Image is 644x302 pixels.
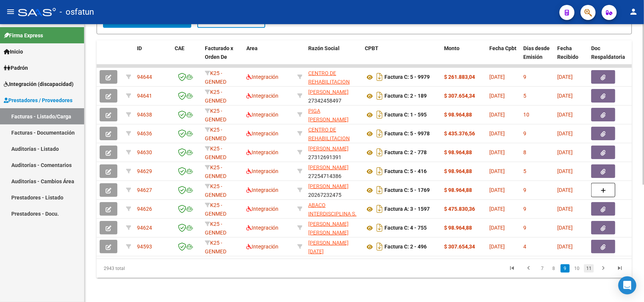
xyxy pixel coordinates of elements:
[137,244,152,250] span: 94593
[489,93,505,99] span: [DATE]
[489,74,505,80] span: [DATE]
[557,187,573,193] span: [DATE]
[308,182,359,198] div: 20267232475
[538,264,547,273] a: 7
[489,112,505,118] span: [DATE]
[137,74,152,80] span: 94644
[308,183,349,189] span: [PERSON_NAME]
[246,244,278,250] span: Integración
[175,45,184,51] span: CAE
[137,149,152,155] span: 94630
[584,264,594,273] a: 11
[375,165,384,177] i: Descargar documento
[557,168,573,174] span: [DATE]
[489,206,505,212] span: [DATE]
[137,225,152,231] span: 94624
[246,187,278,193] span: Integración
[205,70,226,85] span: K25 - GENMED
[375,71,384,83] i: Descargar documento
[308,220,359,236] div: 27206436412
[557,74,573,80] span: [DATE]
[137,130,152,136] span: 94636
[137,187,152,193] span: 94627
[384,112,427,118] strong: Factura C: 1 - 595
[523,45,550,60] span: Días desde Emisión
[629,7,638,16] mat-icon: person
[613,264,627,273] a: go to last page
[486,40,520,74] datatable-header-cell: Fecha Cpbt
[4,48,23,56] span: Inicio
[557,149,573,155] span: [DATE]
[60,4,94,20] span: - osfatun
[205,221,226,236] span: K25 - GENMED
[375,241,384,253] i: Descargar documento
[97,259,202,278] div: 2943 total
[308,88,359,104] div: 27342458497
[362,40,441,74] datatable-header-cell: CPBT
[246,74,278,80] span: Integración
[557,112,573,118] span: [DATE]
[523,93,526,99] span: 5
[384,169,427,175] strong: Factura C: 5 - 416
[137,93,152,99] span: 94641
[375,203,384,215] i: Descargar documento
[205,108,226,123] span: K25 - GENMED
[591,45,625,60] span: Doc Respaldatoria
[557,93,573,99] span: [DATE]
[384,93,427,99] strong: Factura C: 2 - 189
[246,168,278,174] span: Integración
[444,187,472,193] strong: $ 98.964,88
[444,45,460,51] span: Monto
[521,264,536,273] a: go to previous page
[557,206,573,212] span: [DATE]
[375,222,384,234] i: Descargar documento
[384,244,427,250] strong: Factura C: 2 - 496
[523,168,526,174] span: 5
[246,45,258,51] span: Area
[489,168,505,174] span: [DATE]
[523,149,526,155] span: 8
[205,89,226,104] span: K25 - GENMED
[444,93,475,99] strong: $ 307.654,34
[523,206,526,212] span: 9
[246,225,278,231] span: Integración
[308,146,349,152] span: [PERSON_NAME]
[444,225,472,231] strong: $ 98.964,88
[444,130,475,136] strong: $ 435.376,56
[596,264,610,273] a: go to next page
[308,163,359,179] div: 27254714386
[375,184,384,196] i: Descargar documento
[375,109,384,121] i: Descargar documento
[537,262,548,275] li: page 7
[444,206,475,212] strong: $ 475.830,36
[246,149,278,155] span: Integración
[523,74,526,80] span: 9
[444,149,472,155] strong: $ 98.964,88
[205,183,226,198] span: K25 - GENMED
[308,240,349,254] span: [PERSON_NAME][DATE]
[308,144,359,160] div: 27312691391
[205,164,226,179] span: K25 - GENMED
[6,7,15,16] mat-icon: menu
[489,130,505,136] span: [DATE]
[549,264,558,273] a: 8
[505,264,519,273] a: go to first page
[523,225,526,231] span: 9
[4,80,74,88] span: Integración (discapacidad)
[523,112,529,118] span: 10
[4,96,72,104] span: Prestadores / Proveedores
[559,262,571,275] li: page 9
[489,45,516,51] span: Fecha Cpbt
[308,127,351,158] span: CENTRO DE REHABILITACION MEDICO PRIVADO SRL
[205,45,233,60] span: Facturado x Orden De
[583,262,595,275] li: page 11
[557,225,573,231] span: [DATE]
[137,206,152,212] span: 94626
[444,112,472,118] strong: $ 98.964,88
[384,206,430,212] strong: Factura A: 3 - 1597
[246,93,278,99] span: Integración
[384,187,430,193] strong: Factura C: 5 - 1769
[444,168,472,174] strong: $ 98.964,88
[246,112,278,118] span: Integración
[137,168,152,174] span: 94629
